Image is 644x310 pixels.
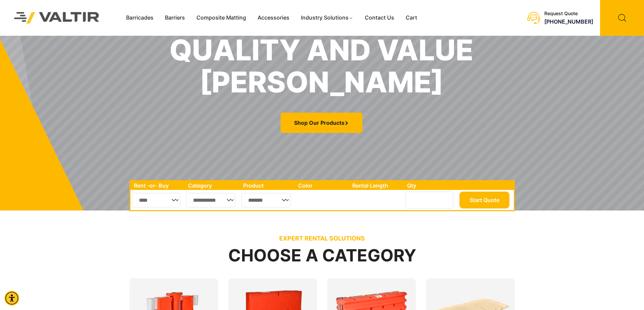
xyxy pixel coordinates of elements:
a: Cart [400,13,423,23]
select: Single select [186,193,236,207]
button: Start Quote [459,192,509,208]
a: Industry Solutions [295,13,359,23]
a: Shop Our Products [281,113,362,133]
p: EXPERT RENTAL SOLUTIONS [129,235,515,242]
a: call (888) 496-3625 [544,18,593,25]
select: Single select [132,193,181,207]
input: Number [405,192,453,208]
select: Single select [241,193,290,207]
th: Product [240,181,295,190]
a: Composite Matting [191,13,252,23]
a: Contact Us [359,13,400,23]
th: Rent -or- Buy [130,181,185,190]
th: Qty [404,181,457,190]
a: Barricades [120,13,159,23]
th: Color [295,181,349,190]
a: Accessories [252,13,295,23]
div: Request Quote [544,11,593,17]
div: Accessibility Menu [4,291,19,306]
h1: quality and value [PERSON_NAME] [169,34,473,98]
a: Barriers [159,13,191,23]
th: Category [185,181,240,190]
h2: Choose a Category [129,246,515,265]
th: Rental Length [349,181,404,190]
img: Valtir Rentals [5,3,109,32]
